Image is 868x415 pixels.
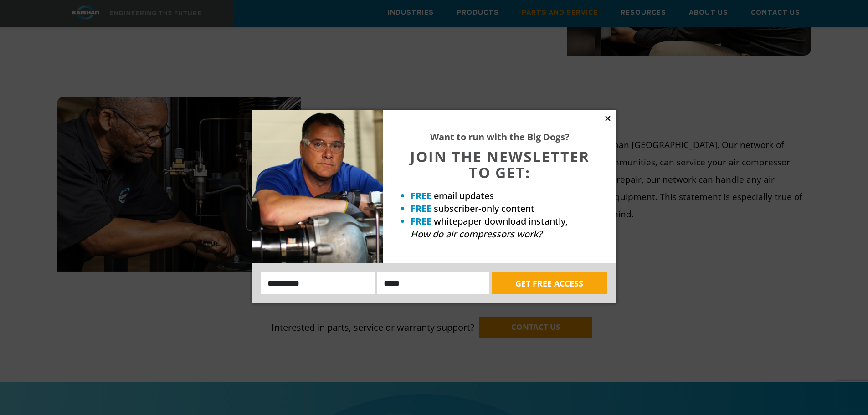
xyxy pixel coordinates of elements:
span: whitepaper download instantly, [434,215,568,227]
strong: Want to run with the Big Dogs? [430,131,570,143]
input: Name: [261,272,375,294]
button: Close [604,114,612,123]
em: How do air compressors work? [411,228,542,240]
span: email updates [434,190,494,202]
strong: FREE [411,190,431,202]
span: subscriber-only content [434,202,534,215]
input: Email [377,272,489,294]
button: GET FREE ACCESS [492,272,607,294]
span: JOIN THE NEWSLETTER TO GET: [410,147,590,182]
strong: FREE [411,202,431,215]
strong: FREE [411,215,431,227]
